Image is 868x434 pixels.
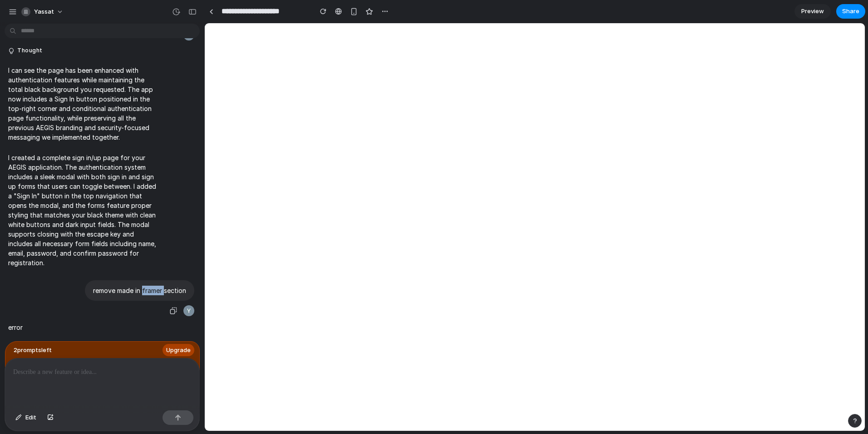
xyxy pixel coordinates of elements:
[18,5,68,19] button: yassat
[794,4,831,19] a: Preview
[93,286,186,295] p: remove made in framer section
[801,7,824,16] span: Preview
[25,413,36,422] span: Edit
[842,7,859,16] span: Share
[8,66,160,142] p: I can see the page has been enhanced with authentication features while maintaining the total bla...
[166,346,191,355] span: Upgrade
[163,344,194,357] button: Upgrade
[8,153,160,267] p: I created a complete sign in/up page for your AEGIS application. The authentication system includ...
[8,323,23,332] p: error
[836,4,865,19] button: Share
[14,346,52,355] span: 2 prompt s left
[34,7,54,16] span: yassat
[11,410,41,425] button: Edit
